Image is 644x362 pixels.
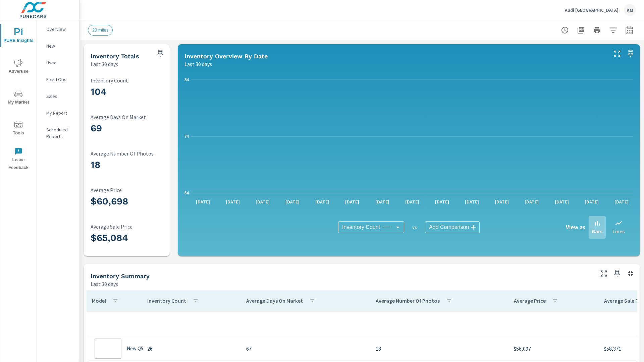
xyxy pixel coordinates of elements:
[342,224,380,231] span: Inventory Count
[550,198,574,205] p: [DATE]
[46,76,74,83] p: Fixed Ops
[91,150,179,157] p: Average Number Of Photos
[147,345,235,353] p: 26
[246,345,365,353] p: 67
[311,198,334,205] p: [DATE]
[460,198,484,205] p: [DATE]
[91,77,179,83] p: Inventory Count
[612,268,623,279] span: Save this to your personalized report
[590,23,604,37] button: Print Report
[191,198,215,205] p: [DATE]
[147,297,186,304] p: Inventory Count
[91,232,179,244] h3: $65,084
[2,90,35,106] span: My Market
[592,227,602,235] p: Bars
[251,198,274,205] p: [DATE]
[0,20,37,174] div: nav menu
[520,198,543,205] p: [DATE]
[46,110,74,116] p: My Report
[425,221,480,233] div: Add Comparison
[2,121,35,137] span: Tools
[184,134,189,139] text: 74
[371,198,394,205] p: [DATE]
[376,297,440,304] p: Average Number Of Photos
[490,198,514,205] p: [DATE]
[400,198,424,205] p: [DATE]
[606,23,620,37] button: Apply Filters
[246,297,303,304] p: Average Days On Market
[46,26,74,33] p: Overview
[623,23,636,37] button: Select Date Range
[184,191,189,195] text: 64
[37,108,79,118] div: My Report
[2,28,35,45] span: PURE Insights
[91,187,179,193] p: Average Price
[404,224,425,230] p: vs
[565,7,619,13] p: Audi [GEOGRAPHIC_DATA]
[37,125,79,141] div: Scheduled Reports
[612,48,623,59] button: Make Fullscreen
[338,221,404,233] div: Inventory Count
[429,224,469,231] span: Add Comparison
[46,93,74,100] p: Sales
[46,59,74,66] p: Used
[184,53,268,60] h5: Inventory Overview By Date
[2,147,35,172] span: Leave Feedback
[37,58,79,68] div: Used
[566,224,585,231] h6: View as
[184,60,212,68] p: Last 30 days
[598,268,609,279] button: Make Fullscreen
[574,23,588,37] button: "Export Report to PDF"
[514,297,546,304] p: Average Price
[88,27,112,33] span: 20 miles
[37,74,79,84] div: Fixed Ops
[340,198,364,205] p: [DATE]
[612,227,625,235] p: Lines
[46,43,74,49] p: New
[2,59,35,75] span: Advertise
[221,198,245,205] p: [DATE]
[281,198,304,205] p: [DATE]
[37,24,79,34] div: Overview
[91,53,139,60] h5: Inventory Totals
[91,123,179,134] h3: 69
[625,268,636,279] button: Minimize Widget
[92,297,106,304] p: Model
[155,48,166,59] span: Save this to your personalized report
[430,198,454,205] p: [DATE]
[624,4,636,16] div: KM
[37,41,79,51] div: New
[91,159,179,171] h3: 18
[91,114,179,120] p: Average Days On Market
[580,198,603,205] p: [DATE]
[376,345,503,353] p: 18
[514,345,593,353] p: $56,097
[127,346,143,352] p: New Q5
[46,126,74,140] p: Scheduled Reports
[91,86,179,98] h3: 104
[91,273,150,280] h5: Inventory Summary
[37,91,79,101] div: Sales
[91,224,179,230] p: Average Sale Price
[625,48,636,59] span: Save this to your personalized report
[610,198,633,205] p: [DATE]
[91,60,118,68] p: Last 30 days
[91,196,179,207] h3: $60,698
[184,77,189,82] text: 84
[91,280,118,288] p: Last 30 days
